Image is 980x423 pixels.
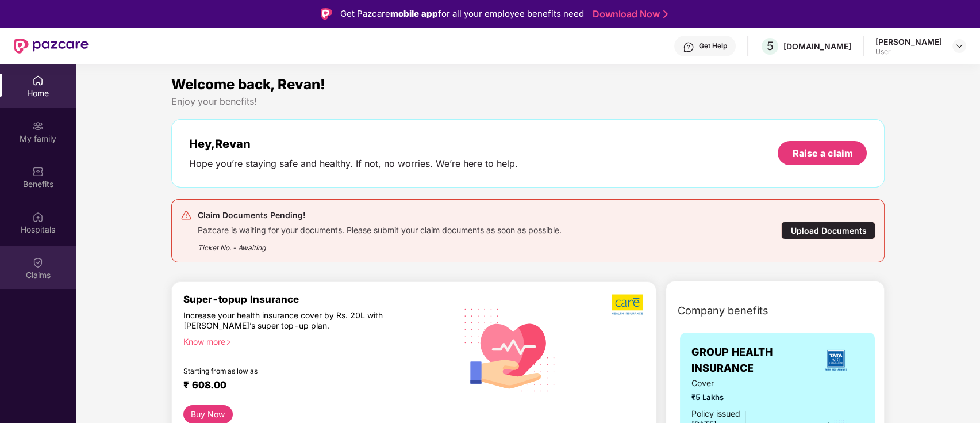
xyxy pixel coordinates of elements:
div: Increase your health insurance cover by Rs. 20L with [PERSON_NAME]’s super top-up plan. [183,310,403,331]
div: Get Help [699,41,727,51]
span: Cover [691,377,794,390]
span: right [225,339,232,345]
div: User [875,47,942,56]
div: Pazcare is waiting for your documents. Please submit your claim documents as soon as possible. [198,222,562,235]
div: Claim Documents Pending! [198,208,562,222]
span: Welcome back, Revan! [171,76,325,93]
img: Logo [321,8,332,20]
img: Stroke [663,8,668,20]
div: Enjoy your benefits! [171,96,885,108]
div: Upload Documents [781,222,875,239]
img: svg+xml;base64,PHN2ZyBpZD0iSG9tZSIgeG1sbnM9Imh0dHA6Ly93d3cudzMub3JnLzIwMDAvc3ZnIiB3aWR0aD0iMjAiIG... [32,75,44,86]
img: svg+xml;base64,PHN2ZyBpZD0iQmVuZWZpdHMiIHhtbG5zPSJodHRwOi8vd3d3LnczLm9yZy8yMDAwL3N2ZyIgd2lkdGg9Ij... [32,166,44,177]
div: Ticket No. - Awaiting [198,235,562,253]
img: svg+xml;base64,PHN2ZyBpZD0iQ2xhaW0iIHhtbG5zPSJodHRwOi8vd3d3LnczLm9yZy8yMDAwL3N2ZyIgd2lkdGg9IjIwIi... [32,257,44,268]
div: Raise a claim [792,147,852,159]
img: b5dec4f62d2307b9de63beb79f102df3.png [612,294,644,315]
div: Starting from as low as [183,367,403,375]
span: GROUP HEALTH INSURANCE [691,344,808,377]
img: svg+xml;base64,PHN2ZyB3aWR0aD0iMjAiIGhlaWdodD0iMjAiIHZpZXdCb3g9IjAgMCAyMCAyMCIgZmlsbD0ibm9uZSIgeG... [32,120,44,132]
div: Policy issued [691,407,740,420]
div: Know more [183,337,445,345]
div: Hey, Revan [189,137,518,151]
div: Super-topup Insurance [183,294,452,305]
span: 5 [767,39,774,53]
a: Download Now [593,8,664,20]
img: svg+xml;base64,PHN2ZyBpZD0iSG9zcGl0YWxzIiB4bWxucz0iaHR0cDovL3d3dy53My5vcmcvMjAwMC9zdmciIHdpZHRoPS... [32,211,44,223]
div: ₹ 608.00 [183,379,441,393]
div: [PERSON_NAME] [875,36,942,47]
div: Get Pazcare for all your employee benefits need [340,7,584,21]
span: Company benefits [678,303,768,319]
img: svg+xml;base64,PHN2ZyBpZD0iSGVscC0zMngzMiIgeG1sbnM9Imh0dHA6Ly93d3cudzMub3JnLzIwMDAvc3ZnIiB3aWR0aD... [683,41,694,53]
img: svg+xml;base64,PHN2ZyB4bWxucz0iaHR0cDovL3d3dy53My5vcmcvMjAwMC9zdmciIHdpZHRoPSIyNCIgaGVpZ2h0PSIyNC... [180,209,192,221]
img: insurerLogo [820,345,851,376]
span: ₹5 Lakhs [691,391,794,403]
img: svg+xml;base64,PHN2ZyB4bWxucz0iaHR0cDovL3d3dy53My5vcmcvMjAwMC9zdmciIHhtbG5zOnhsaW5rPSJodHRwOi8vd3... [455,294,565,405]
div: Hope you’re staying safe and healthy. If not, no worries. We’re here to help. [189,158,518,170]
div: [DOMAIN_NAME] [783,41,851,52]
img: svg+xml;base64,PHN2ZyBpZD0iRHJvcGRvd24tMzJ4MzIiIHhtbG5zPSJodHRwOi8vd3d3LnczLm9yZy8yMDAwL3N2ZyIgd2... [955,41,964,51]
strong: mobile app [390,8,438,19]
img: New Pazcare Logo [14,39,89,54]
